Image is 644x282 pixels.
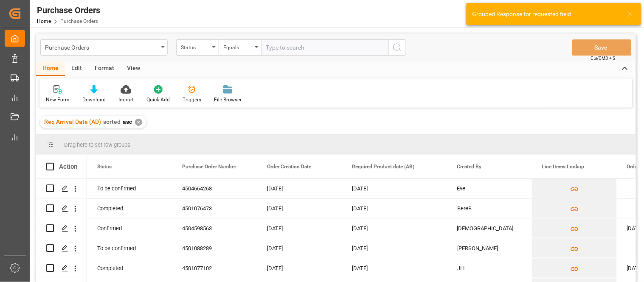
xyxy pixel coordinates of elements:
[447,218,532,238] div: [DEMOGRAPHIC_DATA]
[342,179,447,198] div: [DATE]
[59,163,77,170] div: Action
[388,39,406,56] button: search button
[267,164,311,170] span: Order Creation Date
[118,96,134,103] div: Import
[40,39,168,56] button: open menu
[45,42,158,52] div: Purchase Orders
[87,258,172,278] div: Completed
[257,198,342,218] div: [DATE]
[44,118,101,125] span: Req Arrival Date (AD)
[572,39,632,56] button: Save
[342,198,447,218] div: [DATE]
[172,258,257,278] div: 4501077102
[87,198,172,218] div: Completed
[172,179,257,198] div: 4504664268
[261,39,388,56] input: Type to search
[182,164,236,170] span: Purchase Order Number
[82,96,106,103] div: Download
[36,238,87,258] div: Press SPACE to select this row.
[257,218,342,238] div: [DATE]
[172,218,257,238] div: 4504598563
[36,218,87,238] div: Press SPACE to select this row.
[87,238,172,258] div: To be confirmed
[257,258,342,278] div: [DATE]
[542,164,585,170] span: Line Items Lookup
[447,198,532,218] div: BereB
[183,96,201,103] div: Triggers
[352,164,414,170] span: Required Product date (AB)
[36,61,65,76] div: Home
[447,179,532,198] div: Eve
[36,198,87,218] div: Press SPACE to select this row.
[121,61,146,76] div: View
[257,238,342,258] div: [DATE]
[342,238,447,258] div: [DATE]
[176,39,219,56] button: open menu
[146,96,170,103] div: Quick Add
[342,258,447,278] div: [DATE]
[87,218,172,238] div: Confirmed
[257,179,342,198] div: [DATE]
[36,258,87,278] div: Press SPACE to select this row.
[342,218,447,238] div: [DATE]
[97,164,112,170] span: Status
[172,198,257,218] div: 4501076473
[214,96,242,103] div: File Browser
[472,10,619,19] div: Grouped Response for requested field
[87,179,172,198] div: To be confirmed
[65,61,88,76] div: Edit
[172,238,257,258] div: 4501088289
[36,179,87,198] div: Press SPACE to select this row.
[37,4,100,17] div: Purchase Orders
[447,258,532,278] div: JLL
[457,164,482,170] span: Created By
[123,118,132,125] span: asc
[103,118,121,125] span: sorted
[64,142,130,148] span: Drag here to set row groups
[135,119,142,126] div: ✕
[219,39,261,56] button: open menu
[591,55,616,61] span: Ctrl/CMD + S
[447,238,532,258] div: [PERSON_NAME]
[223,42,252,51] div: Equals
[181,42,210,51] div: Status
[46,96,70,103] div: New Form
[37,18,51,24] a: Home
[88,61,121,76] div: Format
